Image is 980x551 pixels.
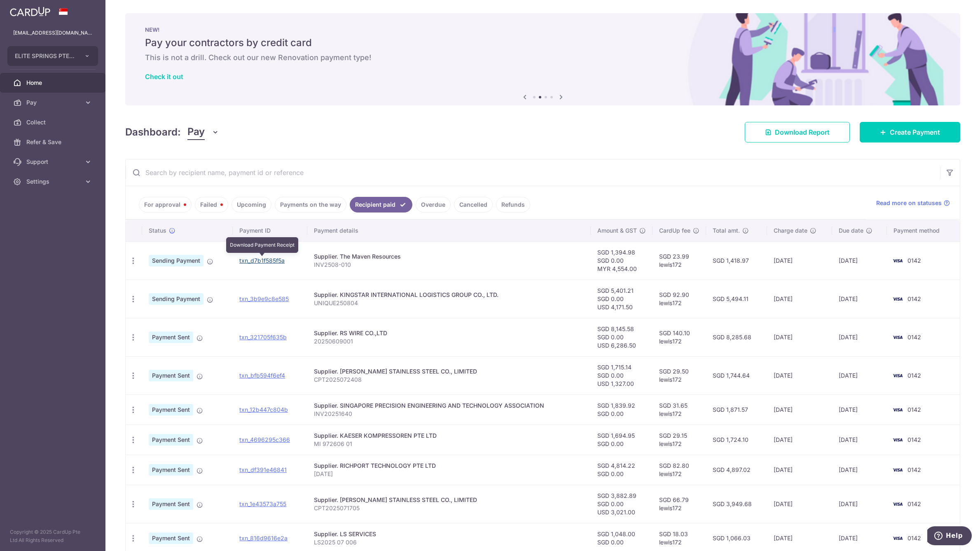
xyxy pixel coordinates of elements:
[907,535,921,542] span: 0142
[145,72,183,81] a: Check it out
[314,376,584,384] p: CPT2025072408
[876,199,950,207] a: Read more on statuses
[314,299,584,307] p: UNIQUE250804
[239,406,288,413] a: txn_12b447c804b
[126,159,940,186] input: Search by recipient name, payment id or reference
[767,425,832,455] td: [DATE]
[832,356,887,395] td: [DATE]
[233,220,307,241] th: Payment ID
[713,226,740,235] span: Total amt.
[149,464,193,476] span: Payment Sent
[745,122,850,142] a: Download Report
[239,436,290,443] a: txn_4696295c366
[832,455,887,485] td: [DATE]
[907,257,921,264] span: 0142
[767,455,832,485] td: [DATE]
[832,395,887,425] td: [DATE]
[139,197,192,212] a: For approval
[653,455,706,485] td: SGD 82.80 lewis172
[187,124,219,140] button: Pay
[767,485,832,523] td: [DATE]
[314,252,584,261] div: Supplier. The Maven Resources
[653,425,706,455] td: SGD 29.15 lewis172
[860,122,960,142] a: Create Payment
[314,367,584,376] div: Supplier. [PERSON_NAME] STAINLESS STEEL CO., LIMITED
[145,53,940,63] h6: This is not a drill. Check out our new Renovation payment type!
[195,197,228,212] a: Failed
[149,404,193,416] span: Payment Sent
[239,334,287,341] a: txn_321705f635b
[496,197,530,212] a: Refunds
[597,226,637,235] span: Amount & GST
[775,127,830,137] span: Download Report
[149,370,193,381] span: Payment Sent
[907,295,921,302] span: 0142
[239,535,288,542] a: txn_816d9616e2a
[591,425,653,455] td: SGD 1,694.95 SGD 0.00
[149,332,193,343] span: Payment Sent
[889,435,906,445] img: Bank Card
[239,295,289,302] a: txn_3b9e9c8e585
[232,197,271,212] a: Upcoming
[706,241,767,280] td: SGD 1,418.97
[706,485,767,523] td: SGD 3,949.68
[314,538,584,546] p: LS2025 07 006
[832,318,887,356] td: [DATE]
[314,261,584,269] p: INV2508-010
[927,526,972,547] iframe: Opens a widget where you can find more information
[145,36,940,49] h5: Pay your contractors by credit card
[774,226,807,235] span: Charge date
[314,496,584,504] div: Supplier. [PERSON_NAME] STAINLESS STEEL CO., LIMITED
[706,455,767,485] td: SGD 4,897.02
[591,455,653,485] td: SGD 4,814.22 SGD 0.00
[706,280,767,318] td: SGD 5,494.11
[706,356,767,395] td: SGD 1,744.64
[907,500,921,507] span: 0142
[239,500,286,507] a: txn_1e43573a755
[26,158,81,166] span: Support
[889,256,906,266] img: Bank Card
[591,395,653,425] td: SGD 1,839.92 SGD 0.00
[889,371,906,381] img: Bank Card
[653,241,706,280] td: SGD 23.99 lewis172
[226,237,298,253] div: Download Payment Receipt
[706,318,767,356] td: SGD 8,285.68
[591,485,653,523] td: SGD 3,882.89 SGD 0.00 USD 3,021.00
[314,504,584,512] p: CPT2025071705
[26,98,81,107] span: Pay
[591,356,653,395] td: SGD 1,715.14 SGD 0.00 USD 1,327.00
[149,293,203,305] span: Sending Payment
[591,318,653,356] td: SGD 8,145.58 SGD 0.00 USD 6,286.50
[314,432,584,440] div: Supplier. KAESER KOMPRESSOREN PTE LTD
[307,220,591,241] th: Payment details
[767,280,832,318] td: [DATE]
[314,410,584,418] p: INV20251640
[314,470,584,478] p: [DATE]
[653,280,706,318] td: SGD 92.90 lewis172
[454,197,493,212] a: Cancelled
[13,29,92,37] p: [EMAIL_ADDRESS][DOMAIN_NAME]
[889,294,906,304] img: Bank Card
[876,199,942,207] span: Read more on statuses
[889,533,906,543] img: Bank Card
[839,226,863,235] span: Due date
[314,462,584,470] div: Supplier. RICHPORT TECHNOLOGY PTE LTD
[832,425,887,455] td: [DATE]
[653,356,706,395] td: SGD 29.50 lewis172
[149,226,166,235] span: Status
[149,255,203,266] span: Sending Payment
[10,7,50,16] img: CardUp
[889,332,906,342] img: Bank Card
[767,241,832,280] td: [DATE]
[889,499,906,509] img: Bank Card
[125,125,181,140] h4: Dashboard:
[907,436,921,443] span: 0142
[832,280,887,318] td: [DATE]
[239,466,287,473] a: txn_df391e46841
[659,226,690,235] span: CardUp fee
[907,466,921,473] span: 0142
[149,498,193,510] span: Payment Sent
[767,395,832,425] td: [DATE]
[832,485,887,523] td: [DATE]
